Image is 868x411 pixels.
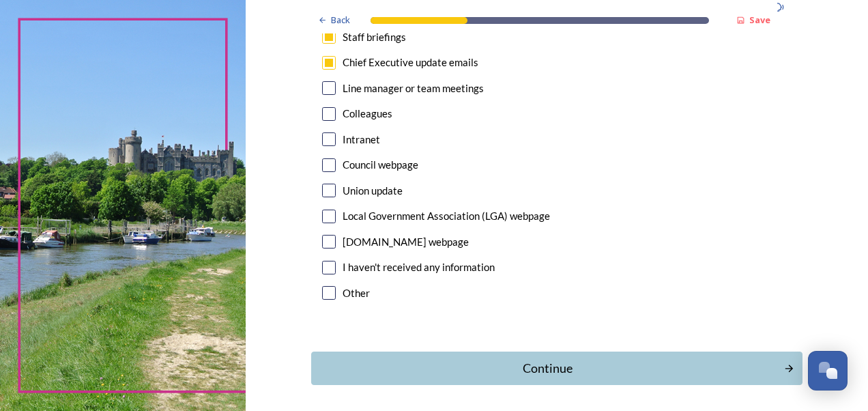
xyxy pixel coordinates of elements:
[808,351,848,391] button: Open Chat
[343,29,406,45] div: Staff briefings
[343,285,370,301] div: Other
[343,81,484,96] div: Line manager or team meetings
[311,352,802,385] button: Continue
[343,157,418,173] div: Council webpage
[343,183,403,199] div: Union update
[343,132,380,147] div: Intranet
[331,14,350,27] span: Back
[343,234,469,250] div: [DOMAIN_NAME] webpage
[749,14,770,26] strong: Save
[343,208,550,224] div: Local Government Association (LGA) webpage
[343,55,478,70] div: Chief Executive update emails
[343,259,495,275] div: I haven't received any information
[319,359,777,378] div: Continue
[343,106,392,122] div: Colleagues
